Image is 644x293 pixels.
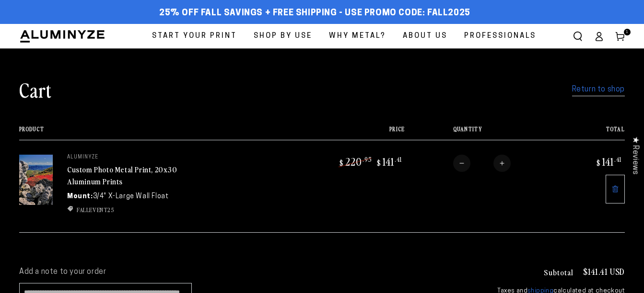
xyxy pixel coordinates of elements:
[67,205,211,214] li: FALLEVENT25
[338,155,372,168] bdi: 220
[363,155,372,163] sup: .95
[152,30,237,43] span: Start Your Print
[19,267,433,277] label: Add a note to your order
[19,77,52,102] h1: Cart
[464,30,536,43] span: Professionals
[560,126,625,140] th: Total
[19,155,53,205] img: 20"x30" Rectangle White Glossy Aluminyzed Photo
[285,126,405,140] th: Price
[395,155,402,163] sup: .41
[246,24,319,48] a: Shop By Use
[626,29,629,35] span: 1
[254,30,312,43] span: Shop By Use
[403,30,447,43] span: About Us
[614,155,621,163] sup: .41
[470,155,493,172] input: Quantity for Custom Photo Metal Print, 20x30 Aluminum Prints
[457,24,543,48] a: Professionals
[377,158,381,168] span: $
[396,24,455,48] a: About Us
[567,26,588,47] summary: Search our site
[583,267,625,276] p: $141.41 USD
[93,192,169,202] dd: 3/4" X-Large Wall Float
[329,30,386,43] span: Why Metal?
[67,155,211,160] p: aluminyze
[145,24,244,48] a: Start Your Print
[606,175,625,203] a: Remove 20"x30" Rectangle White Glossy Aluminyzed Photo
[340,158,344,168] span: $
[597,158,601,168] span: $
[19,29,105,44] img: Aluminyze
[19,126,285,140] th: Product
[544,268,574,276] h3: Subtotal
[626,129,644,182] div: Click to open Judge.me floating reviews tab
[375,155,402,168] bdi: 141
[595,155,621,168] bdi: 141
[322,24,393,48] a: Why Metal?
[67,192,93,202] dt: Mount:
[572,83,625,97] a: Return to shop
[405,126,560,140] th: Quantity
[67,205,211,214] ul: Discount
[159,8,470,19] span: 25% off FALL Savings + Free Shipping - Use Promo Code: FALL2025
[67,164,177,187] a: Custom Photo Metal Print, 20x30 Aluminum Prints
